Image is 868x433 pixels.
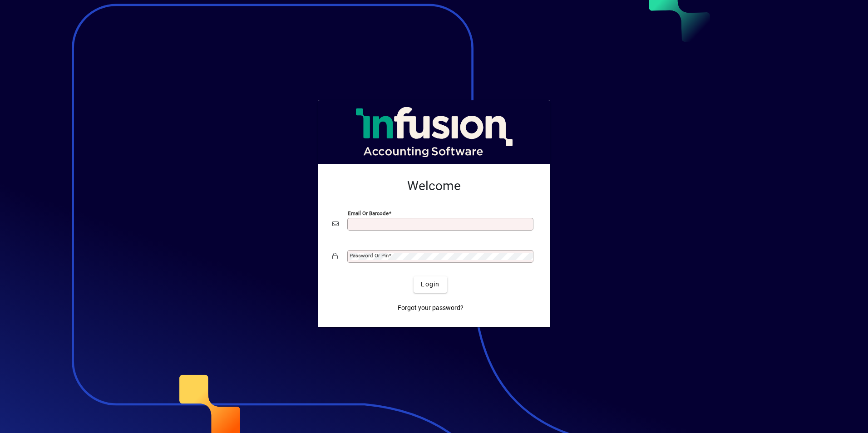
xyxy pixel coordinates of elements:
a: Forgot your password? [394,300,467,316]
span: Forgot your password? [398,303,464,313]
mat-label: Email or Barcode [348,210,389,216]
h2: Welcome [332,178,536,194]
mat-label: Password or Pin [350,252,389,259]
span: Login [421,280,439,289]
button: Login [414,276,447,293]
